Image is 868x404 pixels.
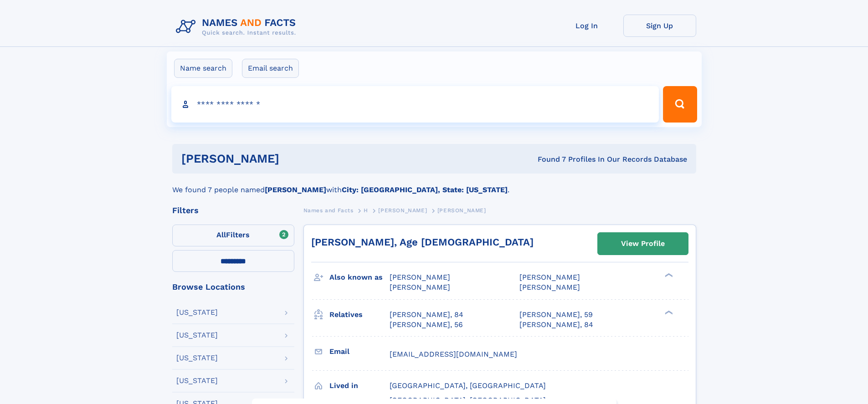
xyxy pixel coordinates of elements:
[550,15,623,37] a: Log In
[519,310,593,320] a: [PERSON_NAME], 59
[172,206,294,215] div: Filters
[342,185,508,194] b: City: [GEOGRAPHIC_DATA], State: [US_STATE]
[174,59,232,78] label: Name search
[172,225,294,246] label: Filters
[265,185,326,194] b: [PERSON_NAME]
[329,270,390,285] h3: Also known as
[663,309,673,315] div: ❯
[364,207,368,214] span: H
[176,377,218,384] div: [US_STATE]
[519,320,593,330] a: [PERSON_NAME], 84
[519,283,580,291] span: [PERSON_NAME]
[408,154,687,164] div: Found 7 Profiles In Our Records Database
[390,273,450,281] span: [PERSON_NAME]
[171,86,659,123] input: search input
[311,236,534,248] a: [PERSON_NAME], Age [DEMOGRAPHIC_DATA]
[663,272,673,278] div: ❯
[390,283,450,291] span: [PERSON_NAME]
[598,233,688,255] a: View Profile
[378,207,427,214] span: [PERSON_NAME]
[176,309,218,316] div: [US_STATE]
[242,59,299,78] label: Email search
[621,233,665,254] div: View Profile
[303,205,354,216] a: Names and Facts
[663,86,697,123] button: Search Button
[390,381,546,390] span: [GEOGRAPHIC_DATA], [GEOGRAPHIC_DATA]
[172,174,696,195] div: We found 7 people named with .
[390,320,463,330] a: [PERSON_NAME], 56
[216,230,226,239] span: All
[437,207,486,214] span: [PERSON_NAME]
[623,15,696,37] a: Sign Up
[364,205,368,216] a: H
[181,153,409,164] h1: [PERSON_NAME]
[390,310,463,320] a: [PERSON_NAME], 84
[176,354,218,362] div: [US_STATE]
[329,307,390,322] h3: Relatives
[172,283,294,291] div: Browse Locations
[172,15,303,39] img: Logo Names and Facts
[390,350,517,358] span: [EMAIL_ADDRESS][DOMAIN_NAME]
[329,344,390,359] h3: Email
[378,205,427,216] a: [PERSON_NAME]
[519,273,580,281] span: [PERSON_NAME]
[176,332,218,339] div: [US_STATE]
[329,378,390,394] h3: Lived in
